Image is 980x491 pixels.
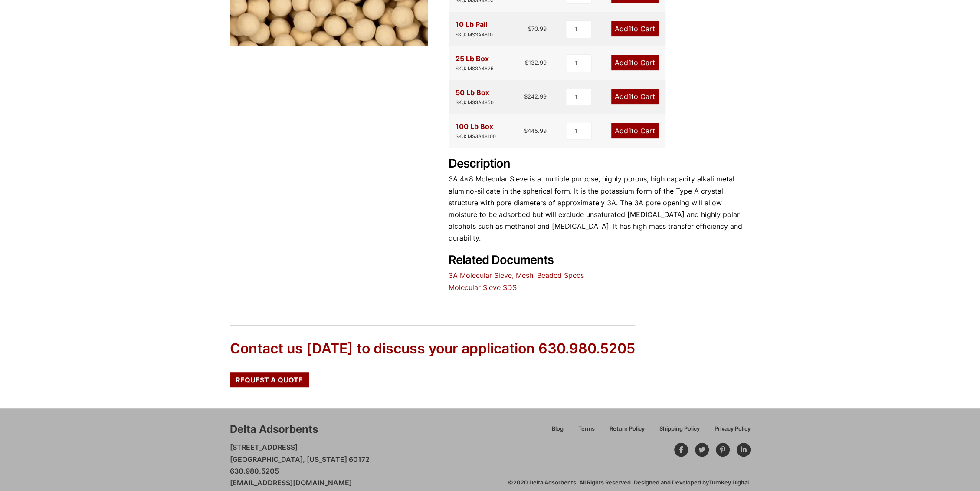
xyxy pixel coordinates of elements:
a: Add1to Cart [611,21,659,36]
a: Add1to Cart [611,123,659,138]
a: Add1to Cart [611,89,659,104]
div: SKU: MS3A4810 [456,31,493,39]
div: Delta Adsorbents [230,422,318,437]
a: Molecular Sieve SDS [449,283,517,292]
a: Shipping Policy [652,424,707,439]
span: $ [525,59,528,66]
span: $ [528,25,531,32]
p: [STREET_ADDRESS] [GEOGRAPHIC_DATA], [US_STATE] 60172 630.980.5205 [230,442,370,489]
div: SKU: MS3A4825 [456,65,494,73]
a: 3A Molecular Sieve, Mesh, Beaded Specs [449,271,584,280]
div: SKU: MS3A48100 [456,132,496,141]
div: SKU: MS3A4850 [456,99,494,107]
bdi: 445.99 [524,127,547,134]
span: Blog [552,426,564,432]
span: Privacy Policy [715,426,751,432]
bdi: 132.99 [525,59,547,66]
a: Return Policy [602,424,652,439]
div: Contact us [DATE] to discuss your application 630.980.5205 [230,339,635,359]
span: 1 [628,126,631,135]
a: TurnKey Digital [709,479,749,486]
span: 1 [628,58,631,67]
h2: Description [449,157,751,171]
span: $ [524,127,528,134]
div: 100 Lb Box [456,121,496,141]
span: Shipping Policy [659,426,700,432]
a: Terms [571,424,602,439]
span: $ [524,93,528,100]
a: Blog [544,424,571,439]
a: [EMAIL_ADDRESS][DOMAIN_NAME] [230,478,352,487]
a: Request a Quote [230,372,309,387]
div: 25 Lb Box [456,53,494,73]
div: 10 Lb Pail [456,19,493,39]
span: Request a Quote [236,376,303,383]
a: Privacy Policy [707,424,751,439]
span: Terms [578,426,595,432]
div: 50 Lb Box [456,87,494,107]
bdi: 242.99 [524,93,547,100]
a: Add1to Cart [611,55,659,70]
span: 1 [628,92,631,101]
span: Return Policy [610,426,645,432]
span: 1 [628,24,631,33]
div: ©2020 Delta Adsorbents. All Rights Reserved. Designed and Developed by . [508,479,751,487]
bdi: 70.99 [528,25,547,32]
p: 3A 4×8 Molecular Sieve is a multiple purpose, highly porous, high capacity alkali metal alumino-s... [449,173,751,244]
